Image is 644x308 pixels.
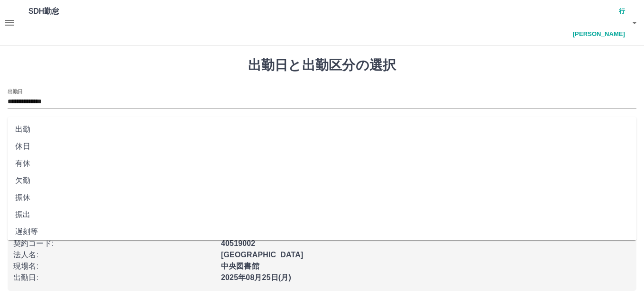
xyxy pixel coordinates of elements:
p: 法人名 : [13,249,215,261]
li: 有休 [8,155,636,172]
b: 中央図書館 [221,262,259,270]
h1: 出勤日と出勤区分の選択 [8,57,636,73]
b: 2025年08月25日(月) [221,273,291,281]
li: 欠勤 [8,172,636,189]
li: 出勤 [8,121,636,138]
li: 休日 [8,138,636,155]
li: 振休 [8,189,636,206]
p: 出勤日 : [13,272,215,283]
li: 振出 [8,206,636,223]
b: [GEOGRAPHIC_DATA] [221,251,304,259]
label: 出勤日 [8,88,23,95]
p: 現場名 : [13,261,215,272]
li: 遅刻等 [8,223,636,240]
